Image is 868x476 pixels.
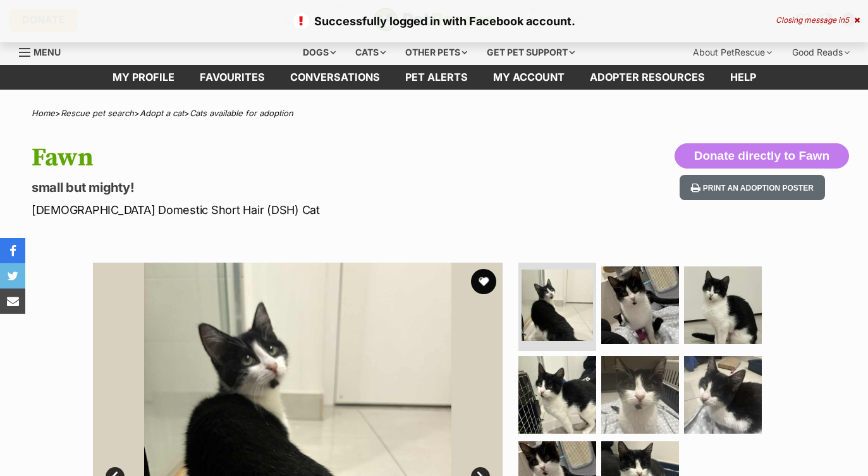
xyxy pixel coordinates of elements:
[684,356,762,434] img: Photo of Fawn
[518,356,596,434] img: Photo of Fawn
[19,40,70,62] a: Menu
[684,40,781,65] div: About PetRescue
[845,15,849,25] span: 5
[294,40,345,65] div: Dogs
[601,356,679,434] img: Photo of Fawn
[577,65,718,90] a: Adopter resources
[601,266,679,344] img: Photo of Fawn
[396,40,476,65] div: Other pets
[190,108,293,118] a: Cats available for adoption
[61,108,134,118] a: Rescue pet search
[680,175,825,201] button: Print an adoption poster
[187,65,278,90] a: Favourites
[718,65,769,90] a: Help
[783,40,859,65] div: Good Reads
[346,40,394,65] div: Cats
[32,179,530,196] p: small but mighty!
[13,13,855,30] p: Successfully logged in with Facebook account.
[34,47,61,57] span: Menu
[32,201,530,218] p: [DEMOGRAPHIC_DATA] Domestic Short Hair (DSH) Cat
[776,16,860,25] div: Closing message in
[478,40,584,65] div: Get pet support
[100,65,187,90] a: My profile
[471,269,496,294] button: favourite
[684,266,762,344] img: Photo of Fawn
[480,65,577,90] a: My account
[675,143,849,169] button: Donate directly to Fawn
[522,270,593,341] img: Photo of Fawn
[32,143,530,172] h1: Fawn
[278,65,393,90] a: conversations
[32,108,55,118] a: Home
[140,108,184,118] a: Adopt a cat
[393,65,480,90] a: Pet alerts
